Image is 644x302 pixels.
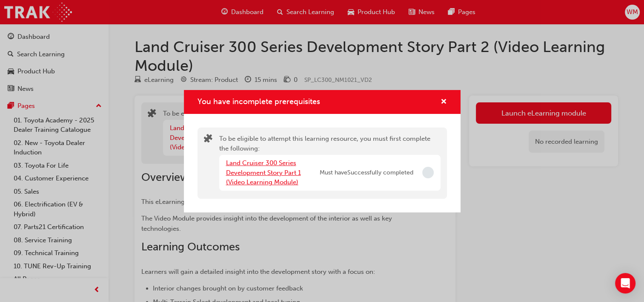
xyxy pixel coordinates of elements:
span: Incomplete [422,167,434,178]
span: puzzle-icon [204,135,212,145]
button: cross-icon [441,97,447,107]
span: You have incomplete prerequisites [197,97,320,106]
div: You have incomplete prerequisites [184,90,461,212]
span: Must have Successfully completed [320,168,413,178]
span: cross-icon [441,99,447,106]
div: To be eligible to attempt this learning resource, you must first complete the following: [219,134,441,192]
div: Open Intercom Messenger [615,273,635,293]
a: Land Cruiser 300 Series Development Story Part 1 (Video Learning Module) [226,159,301,186]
